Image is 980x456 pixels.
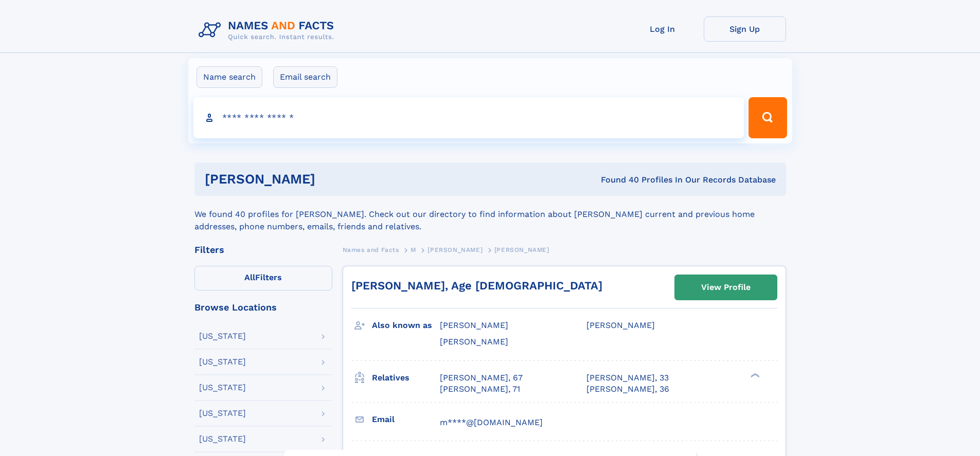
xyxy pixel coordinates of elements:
[748,372,760,378] div: ❯
[199,435,246,443] div: [US_STATE]
[199,409,246,417] div: [US_STATE]
[194,303,332,312] div: Browse Locations
[194,245,332,254] div: Filters
[411,243,416,256] a: M
[440,384,520,395] a: [PERSON_NAME], 71
[193,97,744,138] input: search input
[199,358,246,366] div: [US_STATE]
[749,97,787,138] button: Search Button
[372,317,440,334] h3: Also known as
[440,372,523,384] a: [PERSON_NAME], 67
[199,332,246,340] div: [US_STATE]
[372,411,440,428] h3: Email
[586,372,669,384] a: [PERSON_NAME], 33
[197,66,262,88] label: Name search
[440,320,508,330] span: [PERSON_NAME]
[194,16,343,44] img: Logo Names and Facts
[205,173,458,186] h1: [PERSON_NAME]
[494,246,549,253] span: [PERSON_NAME]
[704,16,786,42] a: Sign Up
[621,16,704,42] a: Log In
[372,369,440,387] h3: Relatives
[343,243,399,256] a: Names and Facts
[273,66,337,88] label: Email search
[194,196,786,233] div: We found 40 profiles for [PERSON_NAME]. Check out our directory to find information about [PERSON...
[427,243,483,256] a: [PERSON_NAME]
[675,275,777,300] a: View Profile
[199,384,246,392] div: [US_STATE]
[244,272,255,282] span: All
[411,246,416,253] span: M
[458,174,776,186] div: Found 40 Profiles In Our Records Database
[427,246,483,253] span: [PERSON_NAME]
[440,337,508,346] span: [PERSON_NAME]
[351,279,602,292] a: [PERSON_NAME], Age [DEMOGRAPHIC_DATA]
[194,266,332,290] label: Filters
[586,320,655,330] span: [PERSON_NAME]
[586,384,669,395] a: [PERSON_NAME], 36
[701,276,751,299] div: View Profile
